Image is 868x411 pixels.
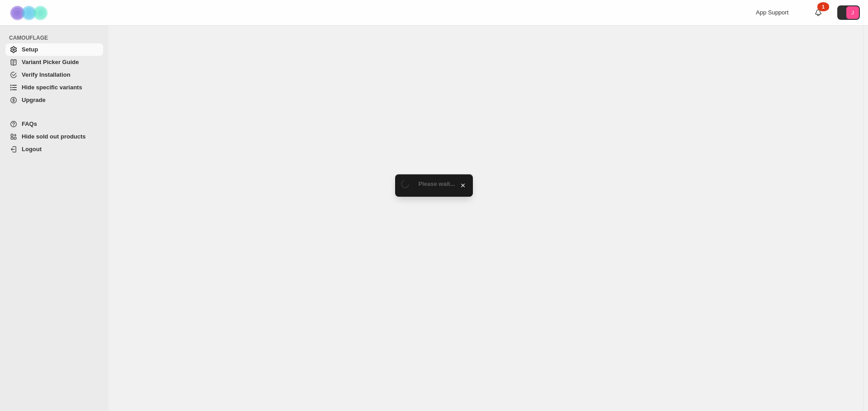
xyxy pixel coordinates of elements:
span: Upgrade [22,97,46,103]
a: FAQs [5,118,103,130]
img: Camouflage [7,0,52,25]
a: 1 [814,8,823,17]
a: Variant Picker Guide [5,56,103,69]
span: CAMOUFLAGE [9,34,104,42]
span: Verify Installation [22,71,71,78]
div: 1 [817,2,829,11]
text: J [851,10,854,15]
span: Variant Picker Guide [22,59,79,65]
span: Hide specific variants [22,84,82,91]
a: Setup [5,43,103,56]
span: Setup [22,46,38,53]
span: Hide sold out products [22,133,86,140]
a: Hide specific variants [5,81,103,94]
span: Please wait... [419,180,455,187]
span: Avatar with initials J [846,6,859,19]
a: Hide sold out products [5,130,103,143]
a: Upgrade [5,94,103,106]
span: App Support [756,9,788,16]
a: Logout [5,143,103,156]
span: FAQs [22,120,37,127]
button: Avatar with initials J [837,5,860,20]
span: Logout [22,146,42,152]
a: Verify Installation [5,69,103,81]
